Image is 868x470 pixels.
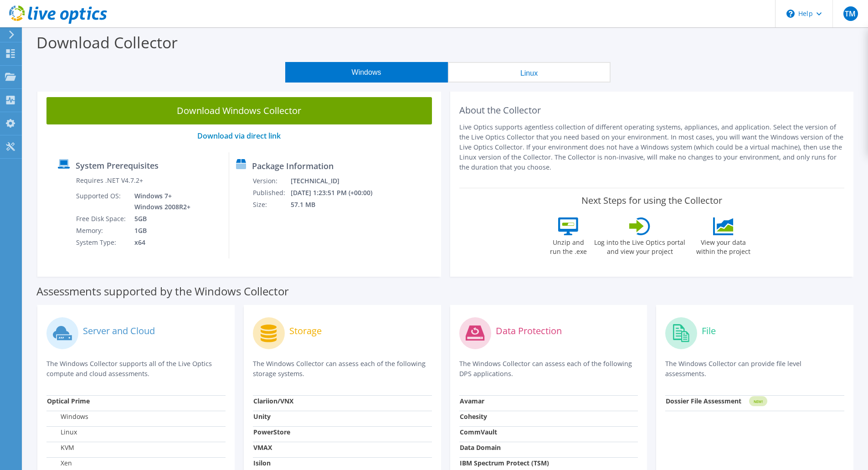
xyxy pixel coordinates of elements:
[460,459,549,467] strong: IBM Spectrum Protect (TSM)
[128,213,192,225] td: 5GB
[47,412,88,421] label: Windows
[290,199,385,211] td: 57.1 MB
[285,62,448,83] button: Windows
[460,428,497,436] strong: CommVault
[460,443,501,452] strong: Data Domain
[76,213,128,225] td: Free Disk Space:
[128,225,192,237] td: 1GB
[702,326,716,336] label: File
[289,326,322,336] label: Storage
[253,412,271,421] strong: Unity
[253,428,290,436] strong: PowerStore
[690,235,756,256] label: View your data within the project
[47,459,72,468] label: Xen
[47,397,90,405] strong: Optical Prime
[252,161,334,170] label: Package Information
[290,175,385,187] td: [TECHNICAL_ID]
[496,326,562,336] label: Data Protection
[83,326,155,336] label: Server and Cloud
[665,359,844,379] p: The Windows Collector can provide file level assessments.
[76,237,128,248] td: System Type:
[128,190,192,213] td: Windows 7+ Windows 2008R2+
[252,175,290,187] td: Version:
[128,237,192,248] td: x64
[547,235,589,256] label: Unzip and run the .exe
[253,397,293,405] strong: Clariion/VNX
[459,105,845,116] h2: About the Collector
[252,199,290,211] td: Size:
[197,131,281,141] a: Download via direct link
[786,10,795,18] svg: \n
[36,287,289,296] label: Assessments supported by the Windows Collector
[36,32,178,53] label: Download Collector
[460,397,484,405] strong: Avamar
[252,187,290,199] td: Published:
[253,359,432,379] p: The Windows Collector can assess each of the following storage systems.
[76,161,159,170] label: System Prerequisites
[459,359,638,379] p: The Windows Collector can assess each of the following DPS applications.
[581,195,722,206] label: Next Steps for using the Collector
[76,225,128,237] td: Memory:
[253,443,272,452] strong: VMAX
[448,62,611,83] button: Linux
[46,97,432,124] a: Download Windows Collector
[47,428,77,437] label: Linux
[253,459,271,467] strong: Isilon
[666,397,741,405] strong: Dossier File Assessment
[843,6,858,21] span: TM
[76,176,143,185] label: Requires .NET V4.7.2+
[459,122,845,172] p: Live Optics supports agentless collection of different operating systems, appliances, and applica...
[47,443,74,452] label: KVM
[46,359,226,379] p: The Windows Collector supports all of the Live Optics compute and cloud assessments.
[754,399,763,404] tspan: NEW!
[594,235,686,256] label: Log into the Live Optics portal and view your project
[290,187,385,199] td: [DATE] 1:23:51 PM (+00:00)
[460,412,487,421] strong: Cohesity
[76,190,128,213] td: Supported OS:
